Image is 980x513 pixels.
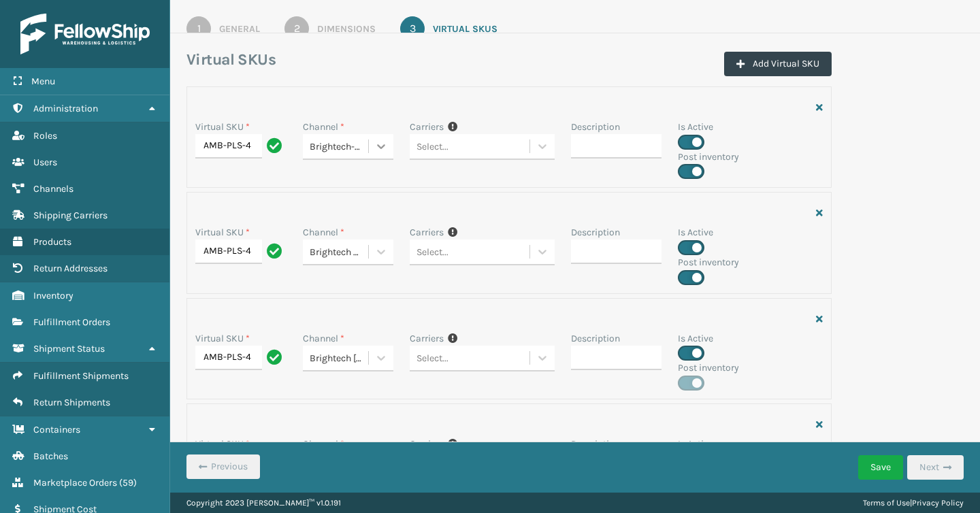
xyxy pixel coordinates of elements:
[284,16,309,41] div: 2
[33,156,57,168] span: Users
[678,255,739,269] label: Post inventory
[907,455,964,480] button: Next
[410,437,444,451] label: Carriers
[678,361,739,375] label: Post inventory
[400,16,425,41] div: 3
[303,120,344,134] label: Channel
[571,331,620,346] label: Description
[303,331,344,346] label: Channel
[678,225,713,239] label: Is Active
[33,316,110,328] span: Fulfillment Orders
[33,263,108,274] span: Return Addresses
[186,50,276,70] h3: Virtual SKUs
[186,493,341,513] p: Copyright 2023 [PERSON_NAME]™ v 1.0.191
[863,498,910,508] a: Terms of Use
[310,245,370,259] div: Brightech Wayfair
[571,225,620,239] label: Description
[858,455,903,480] button: Save
[33,290,73,301] span: Inventory
[678,331,713,346] label: Is Active
[317,22,376,36] div: Dimensions
[410,225,444,239] label: Carriers
[310,350,370,365] div: Brightech [PERSON_NAME]
[195,437,250,451] label: Virtual SKU
[33,450,68,462] span: Batches
[33,477,117,489] span: Marketplace Orders
[678,150,739,164] label: Post inventory
[119,477,137,489] span: ( 59 )
[678,120,713,134] label: Is Active
[33,397,110,408] span: Return Shipments
[20,14,150,54] img: logo
[912,498,964,508] a: Privacy Policy
[571,120,620,134] label: Description
[724,52,832,76] button: Add Virtual SKU
[33,103,98,114] span: Administration
[416,139,448,154] div: Select...
[303,437,344,451] label: Channel
[410,331,444,346] label: Carriers
[33,424,80,435] span: Containers
[195,120,250,134] label: Virtual SKU
[186,16,211,41] div: 1
[31,76,55,87] span: Menu
[571,437,620,451] label: Description
[33,370,129,382] span: Fulfillment Shipments
[33,183,73,195] span: Channels
[678,437,713,451] label: Is Active
[33,236,71,248] span: Products
[433,22,497,36] div: Virtual SKUs
[410,120,444,134] label: Carriers
[195,225,250,239] label: Virtual SKU
[863,493,964,513] div: |
[33,343,105,354] span: Shipment Status
[33,210,108,221] span: Shipping Carriers
[303,225,344,239] label: Channel
[33,130,57,142] span: Roles
[219,22,260,36] div: General
[186,454,260,479] button: Previous
[416,245,448,259] div: Select...
[310,139,370,154] div: Brightech- Shopify
[416,350,448,365] div: Select...
[195,331,250,346] label: Virtual SKU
